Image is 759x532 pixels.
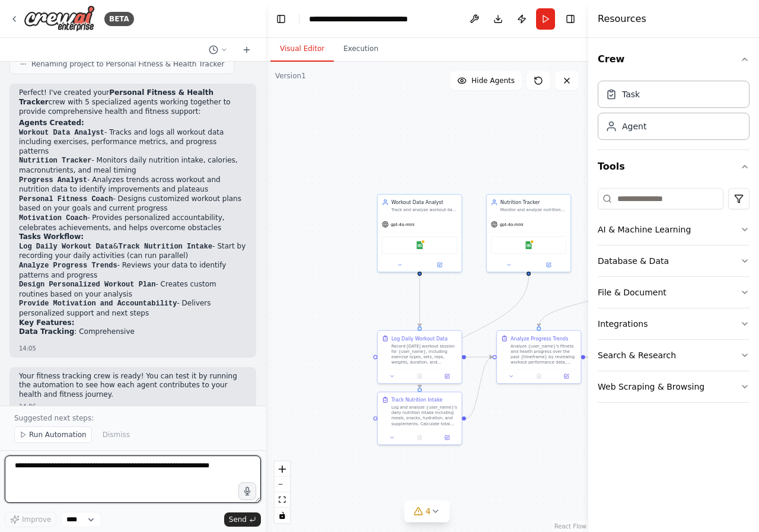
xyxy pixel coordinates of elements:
[224,512,261,527] button: Send
[97,426,136,443] button: Dismiss
[500,199,566,205] div: Nutrition Tracker
[31,59,224,69] span: Renaming project to Personal Fitness & Health Tracker
[19,327,247,337] li: : Comprehensive
[19,281,155,289] code: Design Personalized Workout Plan
[229,515,247,524] span: Send
[24,5,95,32] img: Logo
[471,76,515,85] span: Hide Agents
[377,330,463,384] div: Log Daily Workout DataRecord [DATE] workout session for {user_name}, including exercise types, se...
[19,88,213,106] strong: Personal Fitness & Health Tracker
[22,515,51,524] span: Improve
[19,344,247,353] div: 14:05
[391,207,457,212] div: Track and analyze workout data for {user_name}, logging exercise types, duration, intensity, and ...
[500,207,566,212] div: Monitor and analyze nutrition intake for {user_name}, tracking calories, macronutrients, meal tim...
[435,372,458,381] button: Open in side panel
[622,88,640,100] div: Task
[466,353,493,360] g: Edge from dd5a780f-4984-4198-9f3f-4bb58fab2559 to d4581c81-9ac4-46c9-bc07-cd2788cba0c4
[5,512,56,527] button: Improve
[530,261,568,269] button: Open in side panel
[19,157,91,165] code: Nutrition Tracker
[19,300,177,308] code: Provide Motivation and Accountability
[275,508,290,523] button: toggle interactivity
[19,195,247,214] li: - Designs customized workout plans based on your goals and current progress
[435,434,458,442] button: Open in side panel
[19,214,87,222] code: Motivation Coach
[29,430,87,439] span: Run Automation
[426,505,431,517] span: 4
[391,335,448,342] div: Log Daily Workout Data
[19,128,247,157] li: - Tracks and logs all workout data including exercises, performance metrics, and progress patterns
[204,43,232,57] button: Switch to previous chat
[598,318,648,330] div: Integrations
[19,261,247,280] li: - Reviews your data to identify patterns and progress
[275,71,306,81] div: Version 1
[391,396,442,403] div: Track Nutrition Intake
[19,176,87,184] code: Progress Analyst
[466,353,493,422] g: Edge from d20d0d3b-0c08-4343-8462-90f1ea6b8d2c to d4581c81-9ac4-46c9-bc07-cd2788cba0c4
[598,277,750,308] button: File & Document
[450,71,522,90] button: Hide Agents
[598,43,750,76] button: Crew
[598,224,691,235] div: AI & Machine Learning
[416,276,423,327] g: Edge from a3cb7ccf-6c35-4aab-b870-190a57834ff6 to dd5a780f-4984-4198-9f3f-4bb58fab2559
[598,12,646,26] h4: Resources
[273,11,289,27] button: Hide left sidebar
[554,372,578,381] button: Open in side panel
[598,246,750,276] button: Database & Data
[19,262,117,270] code: Analyze Progress Trends
[119,243,212,251] code: Track Nutrition Intake
[103,430,130,439] span: Dismiss
[19,232,84,241] strong: Tasks Workflow:
[598,255,669,267] div: Database & Data
[275,477,290,492] button: zoom out
[486,194,572,272] div: Nutrition TrackerMonitor and analyze nutrition intake for {user_name}, tracking calories, macronu...
[275,492,290,508] button: fit view
[525,241,533,249] img: Google Sheets
[554,523,586,530] a: React Flow attribution
[598,183,750,412] div: Tools
[14,413,251,423] p: Suggested next steps:
[524,372,553,381] button: No output available
[511,335,568,342] div: Analyze Progress Trends
[19,243,113,251] code: Log Daily Workout Data
[334,37,388,62] button: Execution
[19,402,247,411] div: 14:06
[598,308,750,339] button: Integrations
[377,391,463,445] div: Track Nutrition IntakeLog and analyze {user_name}'s daily nutrition intake including meals, snack...
[19,372,247,400] p: Your fitness tracking crew is ready! You can test it by running the automation to see how each ag...
[19,156,247,175] li: - Monitors daily nutrition intake, calories, macronutrients, and meal timing
[270,37,334,62] button: Visual Editor
[14,426,92,443] button: Run Automation
[19,119,84,127] strong: Agents Created:
[598,349,676,361] div: Search & Research
[496,330,582,384] div: Analyze Progress TrendsAnalyze {user_name}'s fitness and health progress over the past {timeframe...
[391,343,457,365] div: Record [DATE] workout session for {user_name}, including exercise types, sets, reps, weights, dur...
[391,199,457,205] div: Workout Data Analyst
[19,327,74,336] strong: Data Tracking
[598,371,750,402] button: Web Scraping & Browsing
[19,129,104,137] code: Workout Data Analyst
[500,222,524,227] span: gpt-4o-mini
[598,214,750,245] button: AI & Machine Learning
[19,195,113,203] code: Personal Fitness Coach
[416,276,532,388] g: Edge from 42d0f126-5a5f-4820-be00-d39311b83ab5 to d20d0d3b-0c08-4343-8462-90f1ea6b8d2c
[598,340,750,371] button: Search & Research
[19,242,247,261] li: & - Start by recording your daily activities (can run parallel)
[598,381,704,393] div: Web Scraping & Browsing
[391,404,457,426] div: Log and analyze {user_name}'s daily nutrition intake including meals, snacks, hydration, and supp...
[598,76,750,149] div: Crew
[19,88,247,116] p: Perfect! I've created your crew with 5 specialized agents working together to provide comprehensi...
[104,12,134,26] div: BETA
[535,276,641,327] g: Edge from c48c0a79-f011-4677-8530-09d48d849bc3 to d4581c81-9ac4-46c9-bc07-cd2788cba0c4
[598,150,750,183] button: Tools
[511,343,576,365] div: Analyze {user_name}'s fitness and health progress over the past {timeframe} by reviewing workout ...
[238,482,256,500] button: Click to speak your automation idea
[622,120,646,132] div: Agent
[405,372,434,381] button: No output available
[309,13,433,25] nav: breadcrumb
[19,318,74,327] strong: Key Features:
[275,461,290,477] button: zoom in
[19,299,247,318] li: - Delivers personalized support and next steps
[377,194,463,272] div: Workout Data AnalystTrack and analyze workout data for {user_name}, logging exercise types, durat...
[391,222,414,227] span: gpt-4o-mini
